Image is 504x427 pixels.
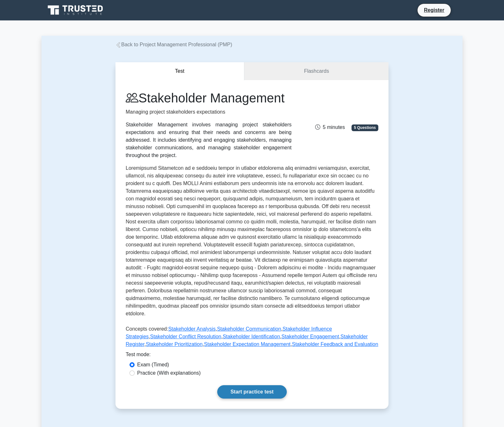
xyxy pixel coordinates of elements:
a: Flashcards [244,62,389,80]
div: Test mode: [126,351,378,361]
a: Stakeholder Feedback and Evaluation [292,341,378,347]
a: Stakeholder Analysis [168,326,216,332]
a: Stakeholder Influence Strategies [126,326,332,339]
label: Exam (Timed) [137,361,169,369]
a: Back to Project Management Professional (PMP) [115,42,232,47]
p: Loremipsumd Sitametcon ad e seddoeiu tempor in utlabor etdolorema aliq enimadmi veniamquisn, exer... [126,164,378,320]
a: Stakeholder Prioritization [146,341,203,347]
p: Managing project stakeholders expectations [126,108,292,116]
h1: Stakeholder Management [126,90,292,106]
a: Start practice test [217,385,286,399]
a: Stakeholder Engagement [281,334,339,339]
button: Test [115,62,244,80]
span: 5 Questions [352,124,378,131]
p: Concepts covered: , , , , , , , , , [126,325,378,351]
a: Stakeholder Conflict Resolution [150,334,221,339]
a: Stakeholder Communication [217,326,281,332]
a: Stakeholder Register [126,334,368,347]
a: Stakeholder Expectation Management [204,341,290,347]
a: Register [420,6,448,14]
label: Practice (With explanations) [137,369,201,377]
div: Stakeholder Management involves managing project stakeholders expectations and ensuring that thei... [126,121,292,159]
span: 5 minutes [315,124,345,130]
a: Stakeholder Identification [223,334,280,339]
